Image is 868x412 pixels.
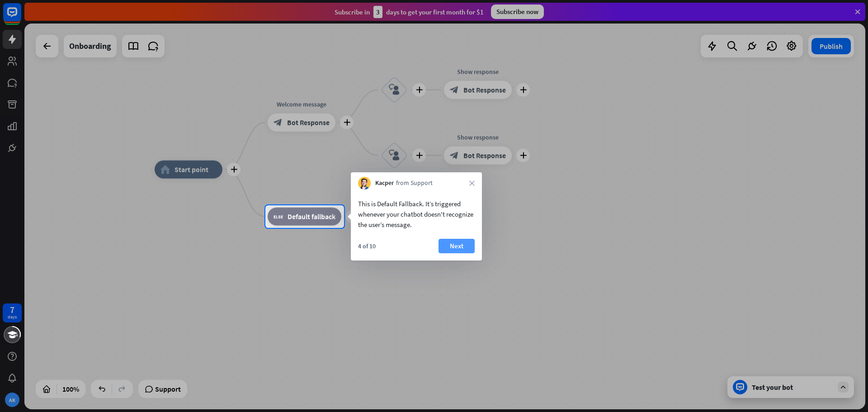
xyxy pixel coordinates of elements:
[274,212,283,221] i: block_fallback
[7,4,34,31] button: Open LiveChat chat widget
[396,179,433,188] span: from Support
[375,179,394,188] span: Kacper
[358,199,475,230] div: This is Default Fallback. It’s triggered whenever your chatbot doesn't recognize the user’s message.
[439,239,475,253] button: Next
[288,212,335,221] span: Default fallback
[358,242,376,250] div: 4 of 10
[469,180,475,186] i: close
